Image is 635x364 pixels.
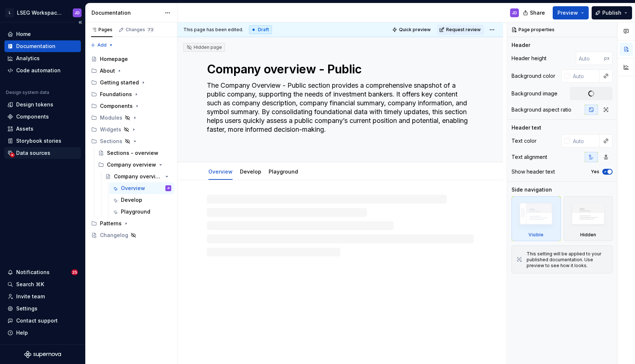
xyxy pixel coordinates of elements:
[602,9,621,17] span: Publish
[183,27,243,33] span: This page has been edited.
[109,206,174,218] a: Playground
[530,9,545,17] span: Share
[512,196,561,241] div: Visible
[100,114,122,121] div: Modules
[512,186,552,193] div: Side navigation
[512,124,541,131] div: Header text
[16,137,61,145] div: Storybook stories
[512,168,555,175] div: Show header text
[527,251,608,269] div: This setting will be applied to your published documentation. Use preview to see how it looks.
[4,135,81,147] a: Storybook stories
[97,42,107,48] span: Add
[512,41,530,49] div: Header
[564,196,613,241] div: Hidden
[16,269,50,276] div: Notifications
[100,67,115,74] div: About
[512,153,547,161] div: Text alignment
[4,291,81,302] a: Invite team
[100,126,121,133] div: Widgets
[100,232,128,239] div: Changelog
[4,327,81,339] button: Help
[167,185,170,192] div: JD
[100,220,122,227] div: Patterns
[512,137,537,145] div: Text color
[121,196,142,204] div: Develop
[75,10,80,16] div: JD
[91,27,112,33] div: Pages
[446,27,481,33] span: Request review
[16,149,50,157] div: Data sources
[205,80,472,144] textarea: The Company Overview - Public section provides a comprehensive snapshot of a public company, supp...
[126,27,154,33] div: Changes
[512,10,517,16] div: JD
[4,315,81,327] button: Contact support
[24,351,61,358] svg: Supernova Logo
[100,55,128,63] div: Homepage
[100,138,122,145] div: Sections
[88,53,174,65] a: Homepage
[519,6,550,19] button: Share
[16,293,45,300] div: Invite team
[121,185,145,192] div: Overview
[266,164,301,179] div: Playground
[512,106,571,113] div: Background aspect ratio
[121,208,150,215] div: Playground
[88,218,174,229] div: Patterns
[88,112,174,124] div: Modules
[16,281,44,288] div: Search ⌘K
[186,44,222,50] div: Hidden page
[100,79,139,86] div: Getting started
[437,25,484,35] button: Request review
[88,40,116,50] button: Add
[5,8,14,17] div: L
[1,5,84,21] button: LLSEG Workspace Design SystemJD
[240,168,261,175] a: Develop
[95,147,174,159] a: Sections - overview
[557,9,578,17] span: Preview
[16,113,49,120] div: Components
[604,55,610,61] p: px
[16,43,55,50] div: Documentation
[16,125,33,132] div: Assets
[570,134,600,148] input: Auto
[88,100,174,112] div: Components
[570,69,600,83] input: Auto
[249,25,272,34] div: Draft
[528,232,543,238] div: Visible
[107,149,158,157] div: Sections - overview
[16,55,40,62] div: Analytics
[95,159,174,171] div: Company overview
[205,164,236,179] div: Overview
[100,91,132,98] div: Foundations
[107,161,156,168] div: Company overview
[88,135,174,147] div: Sections
[114,173,162,180] div: Company overview - Public
[592,6,632,19] button: Publish
[237,164,264,179] div: Develop
[4,147,81,159] a: Data sources
[16,67,61,74] div: Code automation
[269,168,298,175] a: Playground
[16,305,37,312] div: Settings
[16,101,53,108] div: Design tokens
[16,317,58,324] div: Contact support
[512,90,557,97] div: Background image
[147,27,154,33] span: 73
[88,88,174,100] div: Foundations
[88,229,174,241] a: Changelog
[512,72,555,80] div: Background color
[4,123,81,135] a: Assets
[88,65,174,77] div: About
[399,27,431,33] span: Quick preview
[390,25,434,35] button: Quick preview
[16,329,28,336] div: Help
[109,182,174,194] a: OverviewJD
[4,99,81,110] a: Design tokens
[88,124,174,135] div: Widgets
[17,9,64,17] div: LSEG Workspace Design System
[88,53,174,241] div: Page tree
[4,28,81,40] a: Home
[4,266,81,278] button: Notifications25
[102,171,174,182] a: Company overview - Public
[4,52,81,64] a: Analytics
